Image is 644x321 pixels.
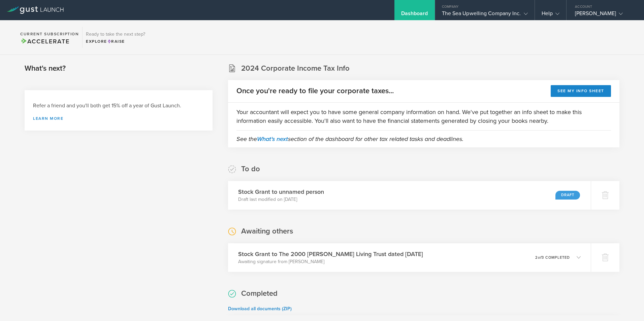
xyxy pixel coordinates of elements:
div: Dashboard [401,10,428,20]
div: Draft [555,191,580,200]
span: Accelerate [20,38,69,45]
h2: 2024 Corporate Income Tax Info [241,64,350,73]
button: See my info sheet [551,85,611,97]
div: The Sea Upwelling Company Inc. [442,10,528,20]
h2: To do [241,164,260,174]
p: Draft last modified on [DATE] [238,196,324,203]
p: Awaiting signature from [PERSON_NAME] [238,258,423,265]
h3: Stock Grant to The 2000 [PERSON_NAME] Living Trust dated [DATE] [238,250,423,258]
em: See the section of the dashboard for other tax related tasks and deadlines. [236,135,463,143]
a: What's next [257,135,288,143]
p: 2 3 completed [535,256,570,259]
div: Help [542,10,559,20]
span: Raise [107,39,125,44]
h3: Refer a friend and you'll both get 15% off a year of Gust Launch. [33,102,204,110]
h2: What's next? [25,64,66,73]
h2: Completed [241,289,278,298]
h2: Awaiting others [241,226,293,236]
div: Explore [86,38,145,44]
p: Your accountant will expect you to have some general company information on hand. We've put toget... [236,108,611,125]
h3: Ready to take the next step? [86,32,145,37]
div: Stock Grant to unnamed personDraft last modified on [DATE]Draft [228,181,591,210]
div: [PERSON_NAME] [575,10,632,20]
h3: Stock Grant to unnamed person [238,187,324,196]
div: Ready to take the next step?ExploreRaise [82,27,149,48]
h2: Once you're ready to file your corporate taxes... [236,86,394,96]
a: Learn more [33,116,204,120]
em: of [538,255,542,260]
h2: Current Subscription [20,32,79,36]
a: Download all documents (ZIP) [228,306,292,312]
